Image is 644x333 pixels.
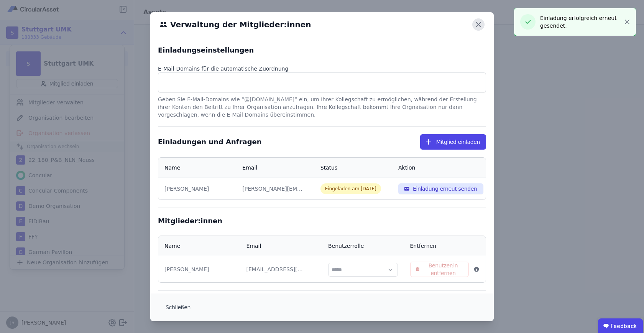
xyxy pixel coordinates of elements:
div: Geben Sie E-Mail-Domains wie “@[DOMAIN_NAME]” ein, um Ihrer Kollegschaft zu ermöglichen, während ... [158,92,486,119]
button: Benutzer:in entfernen [410,262,469,277]
div: Email [242,164,257,171]
div: [EMAIL_ADDRESS][DOMAIN_NAME] [246,265,304,273]
div: [PERSON_NAME] [164,185,230,193]
div: Benutzerrolle [328,242,364,250]
div: Eingeladen am [DATE] [320,183,381,194]
div: E-Mail-Domains für die automatische Zuordnung [158,65,486,73]
div: Name [164,242,180,250]
div: Status [320,164,338,171]
button: Mitglied einladen [420,134,486,150]
div: Email [246,242,261,250]
div: Aktion [398,164,416,171]
div: Entfernen [410,242,437,250]
div: Einladungen und Anfragen [158,137,262,147]
div: Mitglieder:innen [158,216,486,226]
div: [PERSON_NAME] [164,265,234,273]
div: Einladungseinstellungen [158,45,486,56]
div: [PERSON_NAME][EMAIL_ADDRESS][DOMAIN_NAME] [242,185,304,193]
button: Einladung erneut senden [398,183,483,194]
h6: Verwaltung der Mitglieder:innen [167,19,311,30]
div: Name [164,164,180,171]
button: Schließen [159,300,197,315]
